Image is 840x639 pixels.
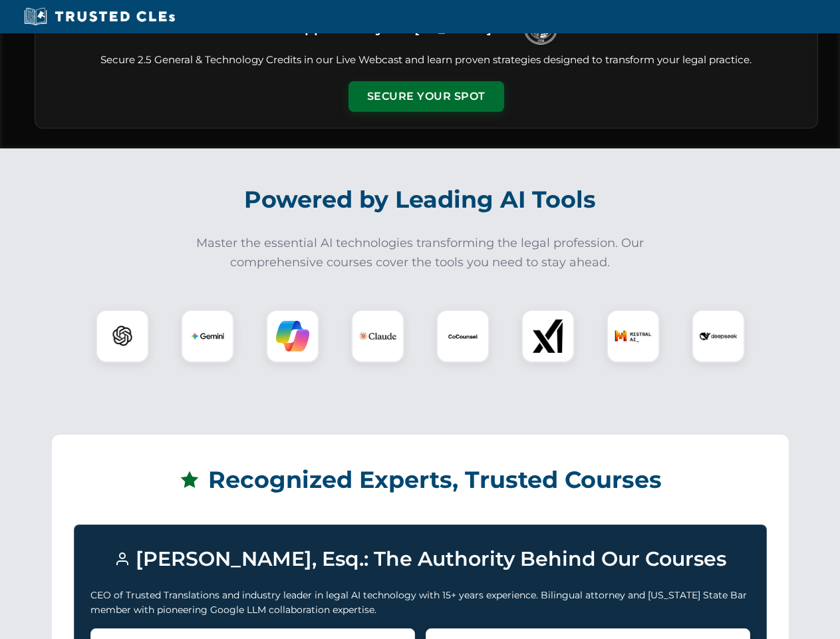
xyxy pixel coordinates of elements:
[276,319,309,353] img: Copilot Logo
[351,310,404,363] div: Claude
[90,541,750,577] h3: [PERSON_NAME], Esq.: The Authority Behind Our Courses
[359,318,396,355] img: Claude Logo
[51,53,801,68] p: Secure 2.5 General & Technology Credits in our Live Webcast and learn proven strategies designed ...
[90,588,750,618] p: CEO of Trusted Translations and industry leader in legal AI technology with 15+ years experience....
[349,81,504,112] button: Secure Your Spot
[700,318,737,355] img: DeepSeek Logo
[436,310,490,363] div: CoCounsel
[521,310,575,363] div: xAI
[446,319,480,353] img: CoCounsel Logo
[103,317,142,355] img: ChatGPT Logo
[266,310,319,363] div: Copilot
[615,318,652,355] img: Mistral AI Logo
[191,319,224,353] img: Gemini Logo
[531,319,565,353] img: xAI Logo
[607,310,660,363] div: Mistral AI
[52,176,789,223] h2: Powered by Leading AI Tools
[188,234,653,272] p: Master the essential AI technologies transforming the legal profession. Our comprehensive courses...
[692,310,745,363] div: DeepSeek
[181,310,234,363] div: Gemini
[74,457,767,503] h2: Recognized Experts, Trusted Courses
[20,7,179,27] img: Trusted CLEs
[96,310,149,363] div: ChatGPT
